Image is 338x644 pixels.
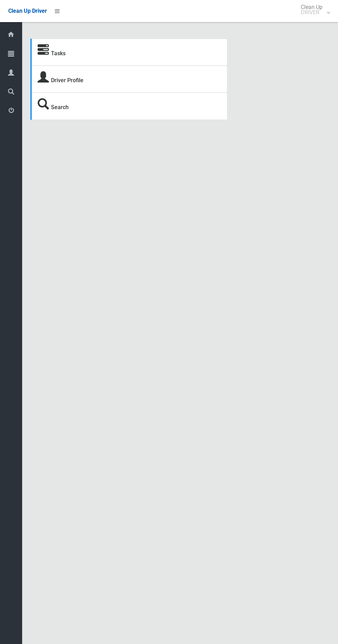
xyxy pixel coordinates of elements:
a: Clean Up Driver [8,6,47,16]
a: Driver Profile [51,77,83,84]
span: Clean Up Driver [8,8,47,14]
small: DRIVER [301,10,322,15]
a: Tasks [51,50,66,57]
a: Search [51,104,69,110]
span: Clean Up [297,4,329,15]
